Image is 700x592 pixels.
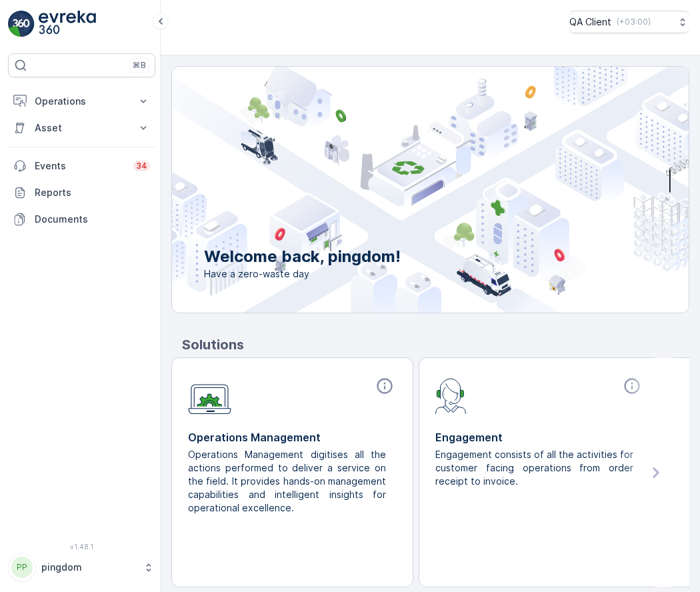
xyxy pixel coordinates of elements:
p: ⌘B [133,60,146,71]
button: Operations [8,88,155,115]
a: Documents [8,206,155,233]
p: Documents [35,213,150,226]
span: Have a zero-waste day [204,267,401,281]
p: Operations [35,95,129,108]
p: ( +03:00 ) [617,17,651,27]
p: pingdom [41,561,137,574]
a: Reports [8,179,155,206]
p: Solutions [182,335,689,355]
img: city illustration [112,67,689,313]
button: QA Client(+03:00) [569,11,689,33]
img: module-icon [435,377,467,414]
p: 34 [136,161,147,171]
p: Reports [35,186,150,199]
p: Welcome back, pingdom! [204,246,401,267]
div: PP [11,557,33,578]
p: Asset [35,121,129,135]
p: Engagement [435,429,644,445]
img: module-icon [188,377,231,415]
a: Events34 [8,153,155,179]
p: Operations Management [188,429,397,445]
p: Operations Management digitises all the actions performed to deliver a service on the field. It p... [188,448,386,515]
img: logo [8,11,35,37]
span: v 1.48.1 [8,543,155,551]
img: logo_light-DOdMpM7g.png [39,11,96,37]
p: QA Client [569,15,611,29]
p: Events [35,159,125,173]
button: Asset [8,115,155,141]
p: Engagement consists of all the activities for customer facing operations from order receipt to in... [435,448,633,488]
button: PPpingdom [8,553,155,581]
